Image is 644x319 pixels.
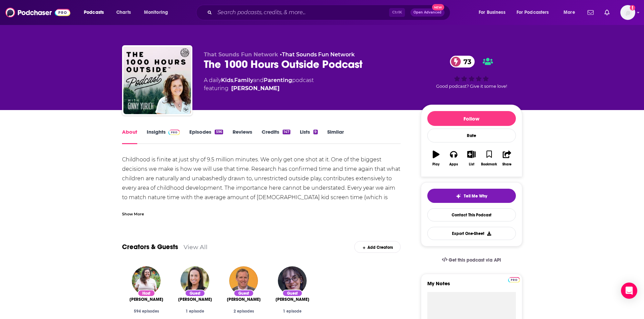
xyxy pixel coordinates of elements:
span: For Podcasters [517,8,549,17]
span: More [564,8,575,17]
div: Host [138,290,155,297]
div: 1 episode [176,309,214,314]
img: Ginny Yurich [132,266,161,295]
a: Kids [221,77,233,83]
span: Podcasts [84,8,104,17]
div: Rate [427,129,516,142]
label: My Notes [427,280,516,292]
a: Thomas Kersting [227,297,261,302]
a: Similar [327,129,344,144]
div: List [469,162,474,166]
img: Thomas Kersting [229,266,258,295]
a: Ginny Yurich [231,84,280,92]
span: That Sounds Fun Network [204,51,278,58]
div: Add Creators [354,241,401,253]
span: Monitoring [144,8,168,17]
span: [PERSON_NAME] [227,297,261,302]
div: 1 episode [273,309,311,314]
div: Apps [449,162,458,166]
div: 147 [283,130,290,134]
div: Guest [185,290,205,297]
a: 73 [450,56,475,68]
span: Tell Me Why [464,193,487,199]
div: Guest [234,290,254,297]
button: Export One-Sheet [427,227,516,240]
a: Creators & Guests [122,243,178,251]
img: tell me why sparkle [456,193,461,199]
a: Contact This Podcast [427,208,516,221]
div: 73Good podcast? Give it some love! [421,51,522,93]
a: Ginny Yurich [129,297,163,302]
button: Show profile menu [620,5,635,20]
button: open menu [474,7,514,18]
button: List [462,146,480,170]
div: Share [502,162,511,166]
span: New [432,4,444,10]
span: Logged in as Lydia_Gustafson [620,5,635,20]
div: 9 [313,130,317,134]
a: Lenore Skenazy [276,297,309,302]
div: Play [432,162,439,166]
a: Reviews [233,129,252,144]
a: Charts [112,7,135,18]
div: 594 episodes [127,309,165,314]
button: tell me why sparkleTell Me Why [427,189,516,203]
a: Episodes596 [189,129,223,144]
div: Bookmark [481,162,497,166]
span: Good podcast? Give it some love! [436,84,507,89]
button: open menu [559,7,583,18]
input: Search podcasts, credits, & more... [215,7,389,18]
a: Show notifications dropdown [602,7,612,18]
span: Get this podcast via API [449,257,501,263]
img: Podchaser Pro [168,130,180,135]
div: 596 [215,130,223,134]
span: Ctrl K [389,8,405,17]
a: View All [184,243,208,250]
a: About [122,129,137,144]
a: Get this podcast via API [436,252,507,268]
button: Open AdvancedNew [410,8,445,17]
img: Podchaser - Follow, Share and Rate Podcasts [5,6,70,19]
a: Pro website [508,276,520,283]
a: Show notifications dropdown [585,7,596,18]
span: 73 [457,56,475,68]
span: For Business [479,8,505,17]
img: Lenore Skenazy [278,266,307,295]
button: Follow [427,111,516,126]
span: , [233,77,234,83]
a: Family [234,77,253,83]
div: 2 episodes [225,309,263,314]
a: Parenting [264,77,292,83]
a: Lists9 [300,129,317,144]
span: [PERSON_NAME] [129,297,163,302]
div: Childhood is finite at just shy of 9.5 million minutes. We only get one shot at it. One of the bi... [122,155,401,212]
svg: Add a profile image [630,5,635,10]
button: Share [498,146,516,170]
a: That Sounds Fun Network [282,51,355,58]
img: Amy Morin [181,266,209,295]
div: Search podcasts, credits, & more... [202,5,457,20]
span: Open Advanced [413,11,442,14]
span: • [280,51,355,58]
img: User Profile [620,5,635,20]
button: Play [427,146,445,170]
span: [PERSON_NAME] [178,297,212,302]
button: Apps [445,146,462,170]
img: The 1000 Hours Outside Podcast [123,47,191,114]
span: and [253,77,264,83]
div: Open Intercom Messenger [621,283,637,299]
img: Podchaser Pro [508,277,520,283]
button: Bookmark [480,146,498,170]
button: open menu [512,7,559,18]
a: Amy Morin [178,297,212,302]
a: Credits147 [262,129,290,144]
a: InsightsPodchaser Pro [147,129,180,144]
button: open menu [139,7,177,18]
span: [PERSON_NAME] [276,297,309,302]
